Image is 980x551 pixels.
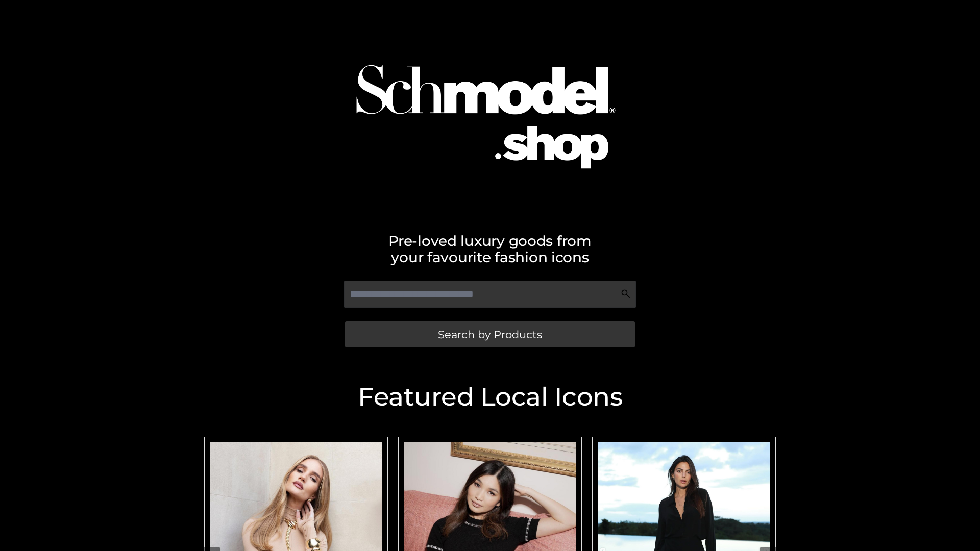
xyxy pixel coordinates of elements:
h2: Featured Local Icons​ [199,384,781,410]
span: Search by Products [438,329,542,340]
h2: Pre-loved luxury goods from your favourite fashion icons [199,233,781,265]
img: Search Icon [621,289,631,299]
a: Search by Products [345,321,635,347]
